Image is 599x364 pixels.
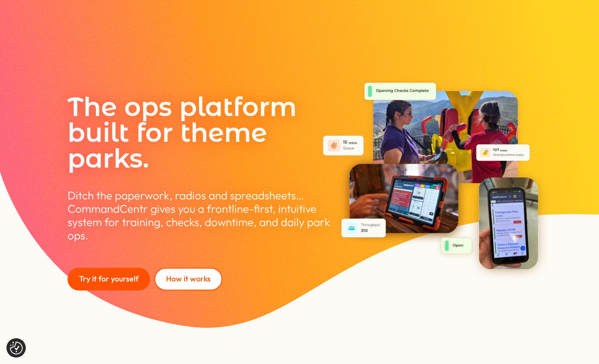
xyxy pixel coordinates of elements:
a: Try it for yourself [68,268,150,291]
img: Checks Complete [358,77,443,107]
picture: Tablet [349,226,458,236]
img: Queue [320,133,366,158]
span: Ditch the paperwork, radios and spreadsheets… [68,188,304,202]
span: The ops platform built for theme parks. [68,91,297,174]
button: Consent Preferences [10,342,23,355]
picture: Checks Complete [358,100,443,110]
a: How it works [154,268,222,291]
picture: Downtime [474,155,532,165]
picture: Open [435,254,479,263]
img: Open [435,232,479,261]
img: Revisit consent button [10,342,23,355]
img: Tablet [349,164,458,233]
img: Mobile Device [479,177,539,269]
img: Ride Operators [373,91,518,184]
span: CommandCentr gives you a frontline-first, intuitive system for training, checks, downtime, and da... [68,202,330,242]
picture: Mobile Device [479,262,539,272]
picture: Queue [320,150,366,160]
picture: Ride Operators [373,176,518,186]
picture: Throughput [339,232,389,242]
